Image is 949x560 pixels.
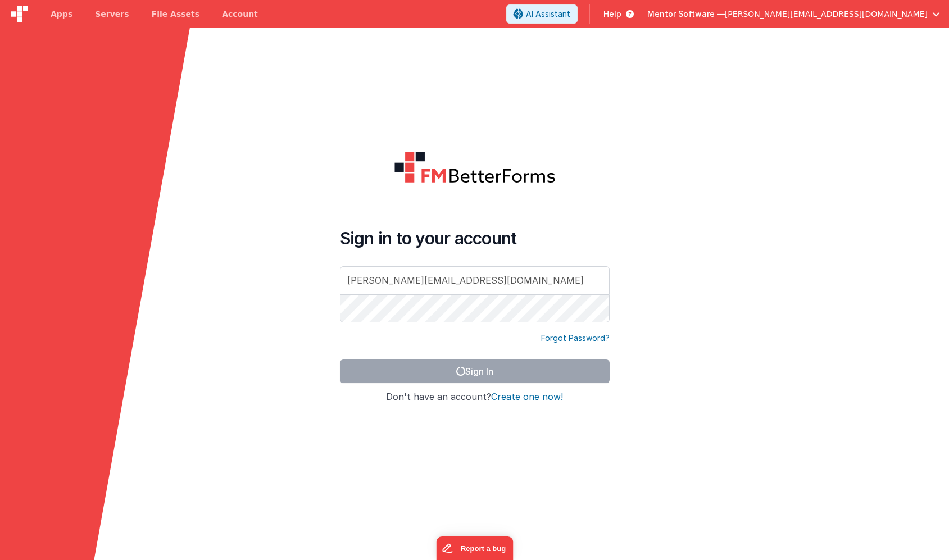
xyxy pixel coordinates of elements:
span: Servers [95,8,129,20]
span: Help [603,8,621,20]
span: File Assets [152,8,200,20]
button: Sign In [340,359,610,383]
span: Mentor Software — [647,8,725,20]
span: [PERSON_NAME][EMAIL_ADDRESS][DOMAIN_NAME] [725,8,928,20]
button: Mentor Software — [PERSON_NAME][EMAIL_ADDRESS][DOMAIN_NAME] [647,8,940,20]
input: Email Address [340,266,610,294]
span: Apps [51,8,72,20]
h4: Sign in to your account [340,228,610,248]
a: Forgot Password? [541,333,610,344]
iframe: Marker.io feedback button [436,536,513,560]
button: Create one now! [491,392,563,402]
h4: Don't have an account? [340,392,610,402]
button: AI Assistant [506,4,578,24]
span: AI Assistant [526,8,570,20]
